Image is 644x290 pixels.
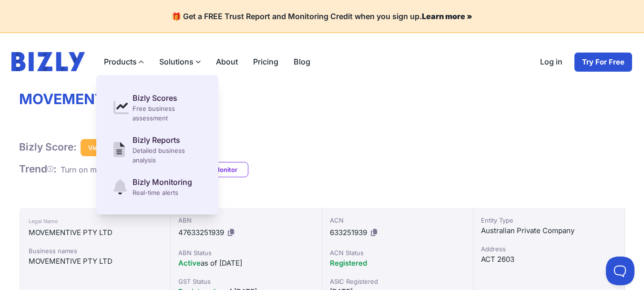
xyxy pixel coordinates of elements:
div: GST Status [178,277,314,286]
h4: 🎁 Get a FREE Trust Report and Monitoring Credit when you sign up. [11,11,633,21]
a: Bizly Reports Detailed business analysis [108,129,207,171]
div: as of [DATE] [178,258,314,269]
div: Bizly Reports [133,134,201,146]
div: Free business assessment [133,104,201,123]
div: Business names [29,246,161,256]
span: 47633251939 [178,228,224,237]
a: Learn more » [422,11,472,21]
div: ABN Status [178,248,314,258]
div: Bizly Monitoring [133,176,192,188]
div: ACN [330,215,466,225]
div: ACT 2603 [481,254,617,265]
a: Pricing [245,52,286,71]
iframe: Toggle Customer Support [606,257,634,285]
a: Blog [286,52,318,71]
a: Bizly Scores Free business assessment [108,86,207,129]
div: Bizly Scores [133,92,201,104]
label: Products [96,52,152,71]
div: Address [481,244,617,254]
label: Solutions [152,52,208,71]
h1: MOVEMENTIVE PTY LTD [19,90,625,108]
a: Log in [532,52,570,72]
a: About [208,52,245,71]
div: MOVEMENTIVE PTY LTD [29,227,161,238]
button: View Trust Score — It's Free! [81,139,183,156]
div: Entity Type [481,215,617,225]
div: MOVEMENTIVE PTY LTD [29,256,161,267]
div: Australian Private Company [481,225,617,236]
span: Monitor [214,165,248,174]
div: ASIC Registered [330,277,466,286]
div: Real-time alerts [133,188,192,197]
div: Turn on monitoring to see trend data. [61,164,194,175]
div: Legal Name [29,215,161,227]
div: ACN Status [330,248,466,258]
div: Detailed business analysis [133,146,201,165]
h1: Trend : [19,163,57,175]
a: Try For Free [574,52,633,72]
span: Active [178,258,201,268]
img: bizly_logo.svg [11,52,85,71]
a: Monitor [198,162,248,177]
h1: Bizly Score: [19,141,77,153]
a: Bizly Monitoring Real-time alerts [108,171,207,203]
div: ABN [178,215,314,225]
span: 633251939 [330,228,367,237]
span: Registered [330,258,367,268]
